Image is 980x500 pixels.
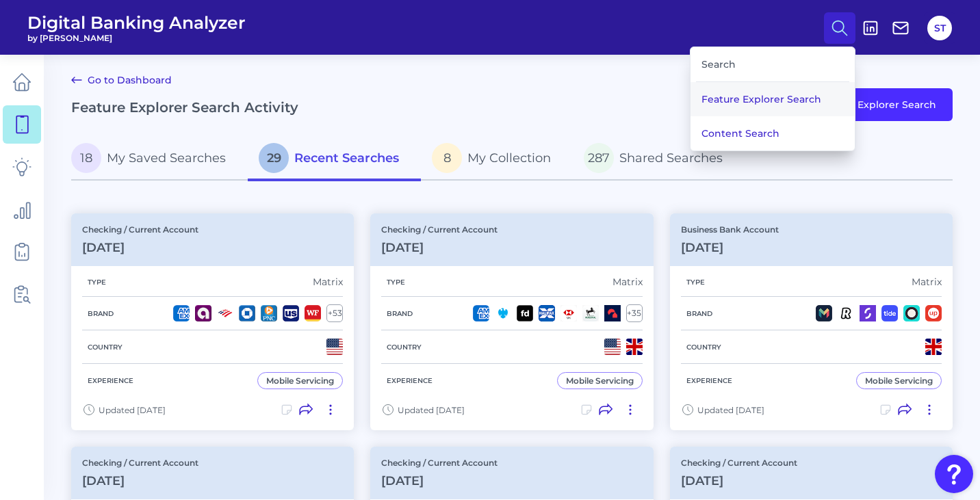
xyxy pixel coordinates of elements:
[573,137,745,181] a: 287Shared Searches
[865,376,933,386] div: Mobile Servicing
[82,309,119,318] h5: Brand
[681,343,727,352] h5: Country
[381,278,411,287] h5: Type
[82,240,198,255] h3: [DATE]
[370,213,653,430] a: Checking / Current Account[DATE]TypeMatrixBrand+35CountryExperienceMobile ServicingUpdated [DATE]
[82,376,139,385] h5: Experience
[467,150,551,166] span: My Collection
[248,137,421,181] a: 29Recent Searches
[691,82,855,116] button: Feature Explorer Search
[681,309,718,318] h5: Brand
[381,343,427,352] h5: Country
[681,240,779,255] h3: [DATE]
[781,88,953,121] button: Feature Explorer Search
[626,304,643,322] div: + 35
[681,278,710,287] h5: Type
[99,405,166,415] span: Updated [DATE]
[381,309,418,318] h5: Brand
[107,150,226,166] span: My Saved Searches
[381,376,438,385] h5: Experience
[381,224,498,235] p: Checking / Current Account
[82,458,198,468] p: Checking / Current Account
[381,458,498,468] p: Checking / Current Account
[816,99,936,110] span: Feature Explorer Search
[71,143,101,173] span: 18
[326,304,343,322] div: + 53
[71,72,172,88] a: Go to Dashboard
[927,16,952,40] button: ST
[421,137,573,181] a: 8My Collection
[670,213,953,430] a: Business Bank Account[DATE]TypeMatrixBrandCountryExperienceMobile ServicingUpdated [DATE]
[681,224,779,235] p: Business Bank Account
[697,405,764,415] span: Updated [DATE]
[82,278,112,287] h5: Type
[584,143,614,173] span: 287
[612,276,643,288] div: Matrix
[27,33,246,43] span: by [PERSON_NAME]
[681,458,797,468] p: Checking / Current Account
[294,150,399,166] span: Recent Searches
[381,473,498,488] h3: [DATE]
[381,240,498,255] h3: [DATE]
[696,47,849,82] div: Search
[313,276,343,288] div: Matrix
[82,343,128,352] h5: Country
[566,376,634,386] div: Mobile Servicing
[71,137,248,181] a: 18My Saved Searches
[82,224,198,235] p: Checking / Current Account
[71,99,298,116] h2: Feature Explorer Search Activity
[681,376,738,385] h5: Experience
[432,143,462,173] span: 8
[619,150,723,166] span: Shared Searches
[691,116,855,150] button: Content Search
[27,12,246,33] span: Digital Banking Analyzer
[259,143,289,173] span: 29
[82,473,198,488] h3: [DATE]
[935,455,973,493] button: Open Resource Center
[266,376,334,386] div: Mobile Servicing
[912,276,942,288] div: Matrix
[71,213,354,430] a: Checking / Current Account[DATE]TypeMatrixBrand+53CountryExperienceMobile ServicingUpdated [DATE]
[681,473,797,488] h3: [DATE]
[398,405,465,415] span: Updated [DATE]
